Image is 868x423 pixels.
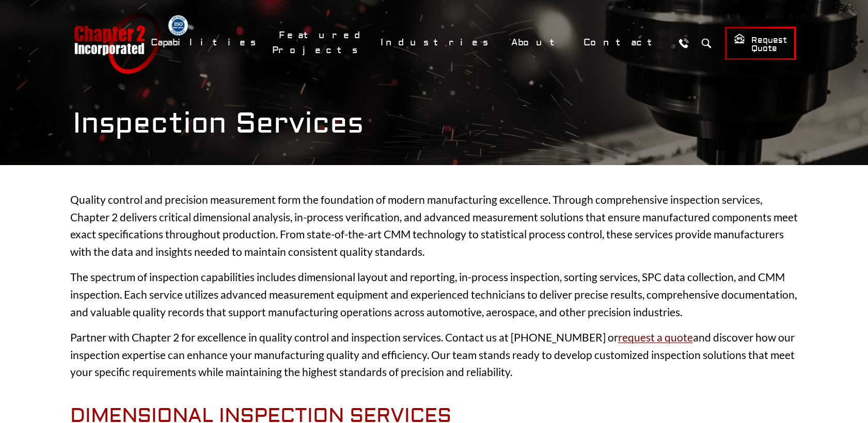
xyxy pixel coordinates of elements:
span: Request Quote [734,33,787,54]
button: Search [697,34,716,53]
a: Contact [577,31,669,54]
a: Featured Projects [272,24,369,61]
a: Capabilities [144,31,267,54]
h1: Inspection Services [73,106,796,141]
a: request a quote [618,331,693,344]
a: Call Us [674,34,693,53]
a: Chapter 2 Incorporated [73,12,161,74]
a: Request Quote [725,27,796,60]
p: The spectrum of inspection capabilities includes dimensional layout and reporting, in-process ins... [70,268,798,320]
a: Industries [374,31,499,54]
p: Partner with Chapter 2 for excellence in quality control and inspection services. Contact us at [... [70,329,798,381]
a: About [504,31,572,54]
p: Quality control and precision measurement form the foundation of modern manufacturing excellence.... [70,191,798,260]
